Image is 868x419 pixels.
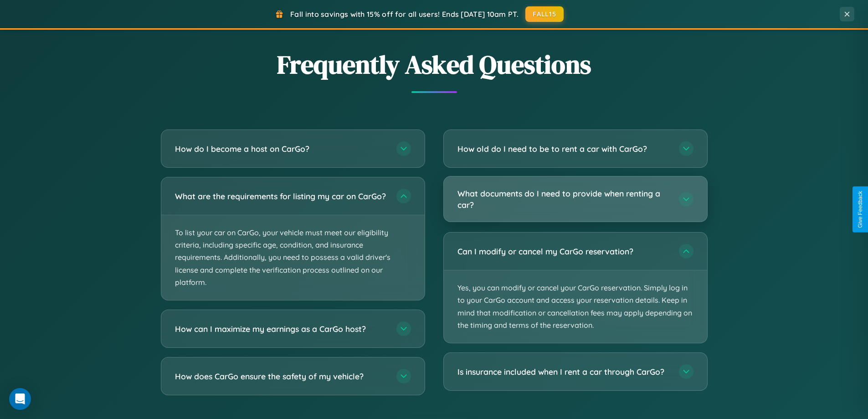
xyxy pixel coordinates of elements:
[857,191,863,228] div: Give Feedback
[457,366,670,378] h3: Is insurance included when I rent a car through CarGo?
[457,246,670,257] h3: Can I modify or cancel my CarGo reservation?
[175,191,387,202] h3: What are the requirements for listing my car on CarGo?
[457,143,670,155] h3: How old do I need to be to rent a car with CarGo?
[290,10,519,19] span: Fall into savings with 15% off for all users! Ends [DATE] 10am PT.
[161,47,708,82] h2: Frequently Asked Questions
[444,270,707,343] p: Yes, you can modify or cancel your CarGo reservation. Simply log in to your CarGo account and acc...
[161,215,425,300] p: To list your car on CarGo, your vehicle must meet our eligibility criteria, including specific ag...
[175,371,387,382] h3: How does CarGo ensure the safety of my vehicle?
[175,323,387,335] h3: How can I maximize my earnings as a CarGo host?
[9,388,31,410] div: Open Intercom Messenger
[175,143,387,155] h3: How do I become a host on CarGo?
[525,6,564,22] button: FALL15
[457,188,670,210] h3: What documents do I need to provide when renting a car?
